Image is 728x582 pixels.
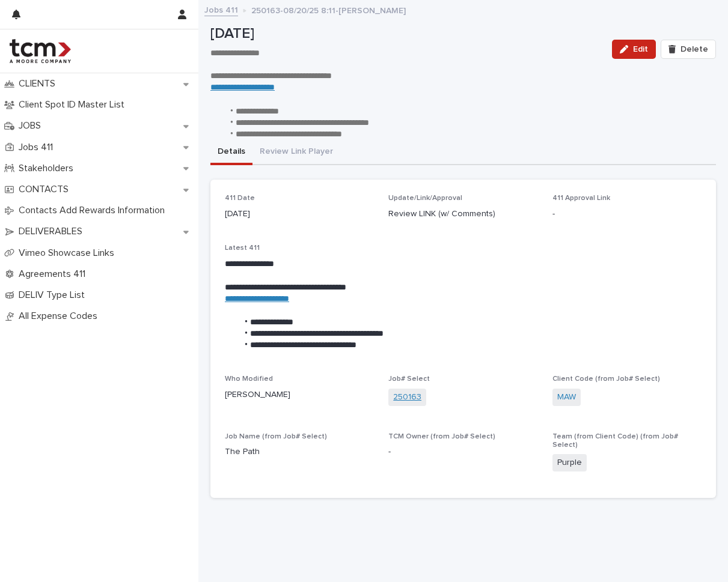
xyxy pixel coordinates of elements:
p: Contacts Add Rewards Information [14,205,174,216]
p: - [552,208,702,220]
span: Job# Select [388,375,430,383]
p: CONTACTS [14,184,78,195]
a: Jobs 411 [204,2,238,16]
p: Client Spot ID Master List [14,99,134,111]
p: The Path [225,446,374,458]
p: [DATE] [225,208,374,220]
span: Edit [633,45,648,53]
a: 250163 [393,391,421,404]
p: Vimeo Showcase Links [14,247,124,259]
span: Team (from Client Code) (from Job# Select) [552,433,678,449]
span: 411 Approval Link [552,195,610,202]
span: Purple [552,454,587,471]
button: Edit [612,40,656,59]
p: Jobs 411 [14,142,63,153]
p: All Expense Codes [14,311,107,322]
span: Who Modified [225,375,273,383]
p: [PERSON_NAME] [225,389,374,401]
span: Update/Link/Approval [388,195,462,202]
p: Review LINK (w/ Comments) [388,208,537,220]
p: CLIENTS [14,78,65,89]
span: Job Name (from Job# Select) [225,433,327,440]
button: Details [210,140,252,165]
p: DELIV Type List [14,289,94,301]
span: 411 Date [225,195,255,202]
p: [DATE] [210,25,602,43]
a: MAW [557,391,576,404]
button: Review Link Player [252,140,340,165]
span: Delete [681,45,708,53]
span: Latest 411 [225,244,260,252]
p: - [388,446,537,458]
span: Client Code (from Job# Select) [552,375,660,383]
p: Agreements 411 [14,268,95,280]
img: 4hMmSqQkux38exxPVZHQ [10,39,71,63]
p: DELIVERABLES [14,226,92,237]
p: Stakeholders [14,163,83,174]
p: JOBS [14,120,50,132]
button: Delete [661,40,716,59]
p: 250163-08/20/25 8:11-[PERSON_NAME] [251,3,406,16]
span: TCM Owner (from Job# Select) [388,433,495,440]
